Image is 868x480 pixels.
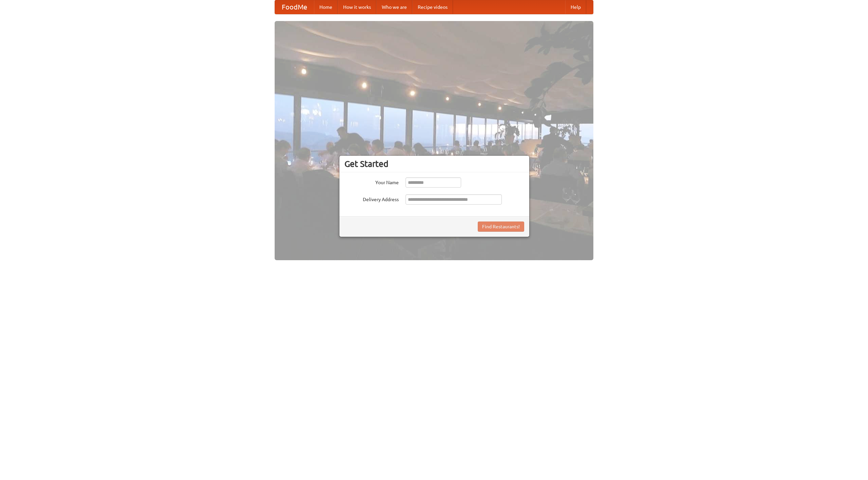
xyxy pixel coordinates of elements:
button: Find Restaurants! [478,222,524,232]
a: How it works [338,0,376,14]
a: Recipe videos [412,0,453,14]
a: Home [314,0,338,14]
a: Help [565,0,586,14]
h3: Get Started [344,159,524,169]
a: FoodMe [275,0,314,14]
a: Who we are [376,0,412,14]
label: Your Name [344,177,399,186]
label: Delivery Address [344,194,399,203]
